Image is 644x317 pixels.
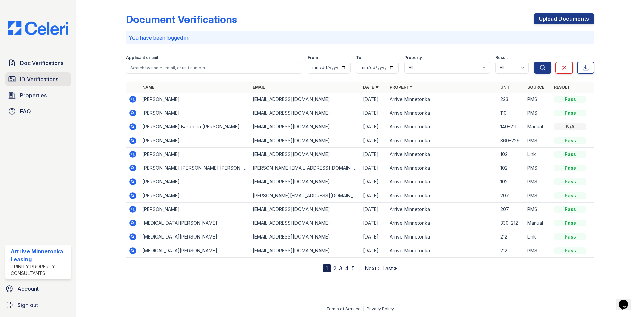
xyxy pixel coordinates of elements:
td: Arrive Minnetonka [387,203,497,216]
div: N/A [554,123,586,130]
td: PMS [525,106,551,120]
td: Arrive Minnetonka [387,230,497,244]
label: From [308,55,318,60]
td: [DATE] [360,161,387,175]
span: Account [17,285,39,293]
a: ID Verifications [5,72,71,86]
td: [EMAIL_ADDRESS][DOMAIN_NAME] [250,134,360,148]
td: [DATE] [360,148,387,161]
td: [DATE] [360,134,387,148]
td: [PERSON_NAME] [140,189,250,203]
td: [PERSON_NAME] [140,106,250,120]
iframe: chat widget [616,290,637,310]
td: PMS [525,175,551,189]
td: [PERSON_NAME] Bandeira [PERSON_NAME] [140,120,250,134]
span: Properties [20,91,47,99]
a: Last » [382,265,397,272]
td: [DATE] [360,120,387,134]
div: Document Verifications [126,13,237,25]
td: [MEDICAL_DATA][PERSON_NAME] [140,244,250,258]
td: [DATE] [360,189,387,203]
td: [DATE] [360,244,387,258]
a: Name [142,85,154,90]
td: [DATE] [360,106,387,120]
td: PMS [525,203,551,216]
td: [PERSON_NAME] [140,134,250,148]
td: [EMAIL_ADDRESS][DOMAIN_NAME] [250,148,360,161]
td: [EMAIL_ADDRESS][DOMAIN_NAME] [250,230,360,244]
td: [EMAIL_ADDRESS][DOMAIN_NAME] [250,120,360,134]
a: Sign out [3,298,74,312]
img: CE_Logo_Blue-a8612792a0a2168367f1c8372b55b34899dd931a85d93a1a3d3e32e68fde9ad4.png [3,21,74,35]
td: Arrive Minnetonka [387,189,497,203]
td: 360-229 [498,134,525,148]
div: Pass [554,192,586,199]
td: [EMAIL_ADDRESS][DOMAIN_NAME] [250,93,360,106]
td: Arrive Minnetonka [387,244,497,258]
div: Pass [554,151,586,158]
input: Search by name, email, or unit number [126,62,302,74]
a: Upload Documents [534,13,594,24]
span: Doc Verifications [20,59,63,67]
td: Arrive Minnetonka [387,120,497,134]
td: [PERSON_NAME] [140,203,250,216]
td: 212 [498,244,525,258]
td: 212 [498,230,525,244]
td: PMS [525,244,551,258]
td: Arrive Minnetonka [387,106,497,120]
td: [MEDICAL_DATA][PERSON_NAME] [140,230,250,244]
td: PMS [525,161,551,175]
td: PMS [525,134,551,148]
div: Pass [554,96,586,103]
a: Email [253,85,265,90]
a: Terms of Service [326,306,361,311]
div: Pass [554,247,586,254]
td: [DATE] [360,93,387,106]
td: Arrive Minnetonka [387,148,497,161]
a: 3 [339,265,342,272]
a: Result [554,85,570,90]
a: Next › [365,265,380,272]
a: Doc Verifications [5,56,71,70]
a: 2 [333,265,336,272]
label: Result [495,55,508,60]
td: Manual [525,216,551,230]
td: 102 [498,161,525,175]
div: | [363,306,364,311]
td: 102 [498,148,525,161]
td: [EMAIL_ADDRESS][DOMAIN_NAME] [250,244,360,258]
td: Arrive Minnetonka [387,161,497,175]
td: [PERSON_NAME] [PERSON_NAME] [PERSON_NAME] [140,161,250,175]
div: Pass [554,178,586,185]
td: [EMAIL_ADDRESS][DOMAIN_NAME] [250,106,360,120]
td: [PERSON_NAME][EMAIL_ADDRESS][DOMAIN_NAME] [250,189,360,203]
td: 207 [498,203,525,216]
td: Link [525,148,551,161]
a: Account [3,282,74,296]
td: Arrive Minnetonka [387,134,497,148]
td: Arrive Minnetonka [387,175,497,189]
div: Pass [554,137,586,144]
div: Arrrive Minnetonka Leasing [11,247,68,263]
a: Unit [500,85,511,90]
div: Trinity Property Consultants [11,263,68,277]
a: 4 [345,265,349,272]
a: 5 [352,265,355,272]
a: FAQ [5,105,71,118]
td: 207 [498,189,525,203]
a: Property [390,85,412,90]
td: 110 [498,106,525,120]
td: [PERSON_NAME] [140,148,250,161]
td: [DATE] [360,216,387,230]
td: 140-211 [498,120,525,134]
td: Link [525,230,551,244]
a: Date ▼ [363,85,379,90]
span: ID Verifications [20,75,58,83]
td: [MEDICAL_DATA][PERSON_NAME] [140,216,250,230]
td: [PERSON_NAME] [140,175,250,189]
td: Arrive Minnetonka [387,93,497,106]
span: FAQ [20,107,31,115]
a: Source [527,85,544,90]
div: Pass [554,165,586,171]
